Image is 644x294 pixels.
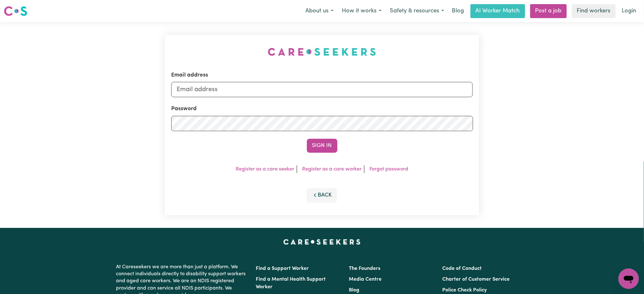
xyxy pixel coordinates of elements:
a: Find a Support Worker [256,266,309,271]
label: Password [171,105,197,113]
button: How it works [338,4,386,18]
a: Police Check Policy [442,288,487,293]
button: Sign In [307,139,337,153]
label: Email address [171,71,208,79]
a: Find workers [572,4,616,18]
a: Post a job [530,4,567,18]
a: The Founders [349,266,381,271]
iframe: Button to launch messaging window [619,269,639,289]
a: Careseekers logo [4,4,27,18]
input: Email address [171,82,473,97]
img: Careseekers logo [4,5,27,17]
button: About us [301,4,338,18]
a: Register as a care worker [302,167,362,172]
button: Safety & resources [386,4,448,18]
a: Code of Conduct [442,266,482,271]
a: Blog [349,288,360,293]
button: Back [307,188,337,202]
a: Find a Mental Health Support Worker [256,277,326,290]
a: AI Worker Match [471,4,525,18]
a: Careseekers home page [283,239,361,244]
a: Login [618,4,640,18]
a: Charter of Customer Service [442,277,510,282]
a: Media Centre [349,277,382,282]
a: Blog [448,4,468,18]
a: Forgot password [369,167,408,172]
a: Register as a care seeker [236,167,294,172]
